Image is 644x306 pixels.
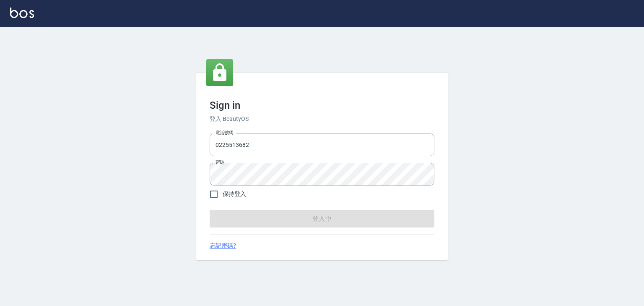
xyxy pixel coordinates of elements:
[210,115,434,123] h6: 登入 BeautyOS
[210,99,434,111] h3: Sign in
[223,190,246,199] span: 保持登入
[216,159,224,165] label: 密碼
[216,130,233,136] label: 電話號碼
[10,8,34,18] img: Logo
[210,241,236,250] a: 忘記密碼?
